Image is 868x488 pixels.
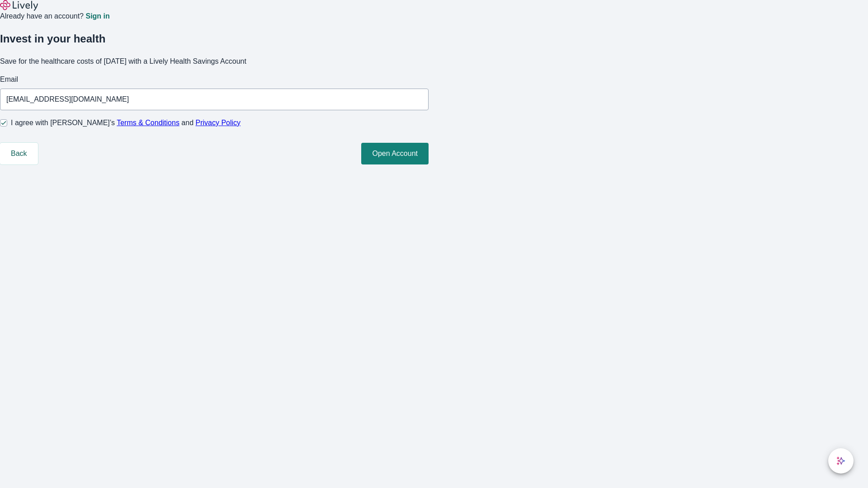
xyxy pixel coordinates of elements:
a: Sign in [85,13,109,20]
a: Terms & Conditions [117,119,179,127]
span: I agree with [PERSON_NAME]’s and [11,117,241,128]
a: Privacy Policy [196,119,241,127]
button: Open Account [361,143,429,164]
svg: Lively AI Assistant [836,456,845,465]
button: chat [828,448,854,474]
